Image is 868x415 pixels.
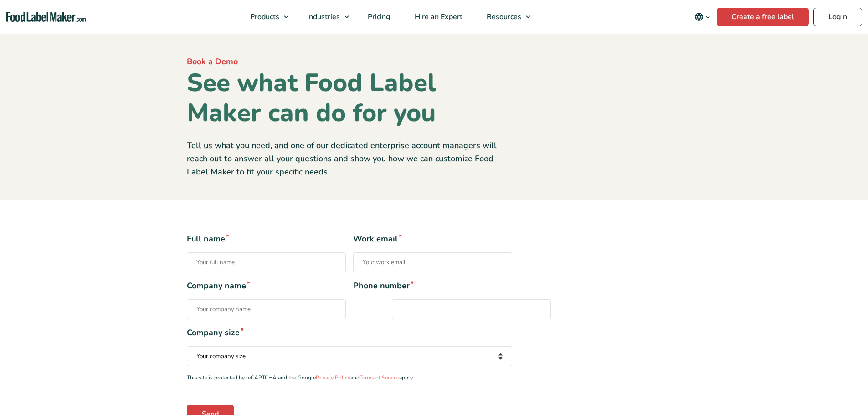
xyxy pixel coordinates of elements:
input: Full name* [187,252,346,272]
button: Change language [688,8,717,26]
p: Tell us what you need, and one of our dedicated enterprise account managers will reach out to ans... [187,139,512,178]
span: Hire an Expert [412,12,463,22]
span: Company name [187,280,346,292]
span: Industries [304,12,341,22]
input: Company name* [187,299,346,319]
span: Company size [187,327,512,339]
a: Terms of Service [360,374,399,381]
span: Book a Demo [187,56,238,67]
span: Phone number [353,280,512,292]
p: This site is protected by reCAPTCHA and the Google and apply. [187,374,512,382]
span: Resources [484,12,522,22]
span: Pricing [365,12,391,22]
a: Privacy Policy [316,374,350,381]
a: Create a free label [717,8,809,26]
a: Food Label Maker homepage [6,12,86,22]
a: Login [813,8,862,26]
input: Work email* [353,252,512,272]
span: Products [247,12,280,22]
span: Work email [353,233,512,245]
input: Phone number* [392,299,551,319]
h1: See what Food Label Maker can do for you [187,68,512,128]
span: Full name [187,233,346,245]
